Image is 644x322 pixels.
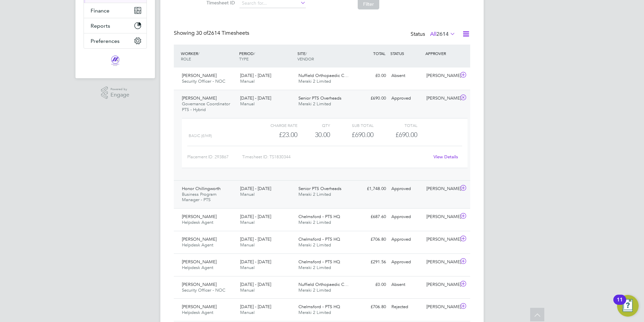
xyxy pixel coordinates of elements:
div: £706.80 [354,301,389,313]
span: Chelmsford - PTS HQ [298,304,340,310]
div: WORKER [179,47,237,65]
a: Powered byEngage [101,86,130,99]
div: 11 [617,300,623,308]
div: Approved [389,183,424,194]
span: Meraki 2 Limited [298,101,331,107]
div: PERIOD [237,47,296,65]
a: View Details [433,154,458,160]
div: £1,748.00 [354,183,389,194]
button: Reports [84,18,147,33]
div: QTY [297,121,330,129]
span: Meraki 2 Limited [298,191,331,197]
div: APPROVER [424,47,459,59]
span: Security Officer - NOC [182,287,225,293]
button: Preferences [84,33,147,48]
span: [PERSON_NAME] [182,259,217,265]
div: 30.00 [297,129,330,140]
span: Manual [240,101,255,107]
button: Finance [84,3,147,18]
span: Finance [91,7,109,14]
span: [DATE] - [DATE] [240,95,271,101]
div: [PERSON_NAME] [424,234,459,245]
div: Timesheet ID: TS1830344 [242,152,429,162]
span: Manual [240,242,255,248]
span: Meraki 2 Limited [298,287,331,293]
span: Governance Coordinator PTS - Hybrid [182,101,230,112]
div: [PERSON_NAME] [424,257,459,268]
div: £706.80 [354,234,389,245]
span: [DATE] - [DATE] [240,304,271,310]
span: Meraki 2 Limited [298,265,331,270]
div: Absent [389,70,424,81]
span: Helpdesk Agent [182,310,213,315]
span: Senior PTS Overheads [298,95,342,101]
span: Helpdesk Agent [182,265,213,270]
span: Engage [110,92,129,98]
div: [PERSON_NAME] [424,279,459,290]
span: Senior PTS Overheads [298,186,342,191]
div: [PERSON_NAME] [424,301,459,313]
span: [DATE] - [DATE] [240,259,271,265]
span: Business Program Manager - PTS [182,191,217,203]
span: Basic (£/HR) [189,133,212,138]
div: Absent [389,279,424,290]
span: 2614 [437,31,449,37]
span: / [198,51,199,56]
span: / [254,51,255,56]
span: [PERSON_NAME] [182,281,217,287]
div: SITE [296,47,354,65]
div: STATUS [389,47,424,59]
span: [DATE] - [DATE] [240,236,271,242]
div: £690.00 [354,93,389,104]
div: £291.56 [354,257,389,268]
span: Preferences [91,38,120,44]
div: Approved [389,211,424,222]
span: [DATE] - [DATE] [240,281,271,287]
span: Honor Chillingworth [182,186,221,191]
div: Rejected [389,301,424,313]
span: Meraki 2 Limited [298,219,331,225]
span: VENDOR [297,56,314,61]
span: Chelmsford - PTS HQ [298,236,340,242]
span: Chelmsford - PTS HQ [298,259,340,265]
span: Manual [240,78,255,84]
span: TYPE [239,56,249,61]
span: Nuffield Orthopaedic C… [298,281,349,287]
span: Reports [91,23,110,29]
div: Approved [389,234,424,245]
span: [DATE] - [DATE] [240,73,271,78]
span: Manual [240,265,255,270]
div: [PERSON_NAME] [424,183,459,194]
span: Meraki 2 Limited [298,242,331,248]
span: [DATE] - [DATE] [240,186,271,191]
div: Approved [389,257,424,268]
span: Chelmsford - PTS HQ [298,214,340,219]
div: £23.00 [254,129,297,140]
span: [PERSON_NAME] [182,95,217,101]
div: £687.60 [354,211,389,222]
span: Security Officer - NOC [182,78,225,84]
span: [PERSON_NAME] [182,304,217,310]
span: [PERSON_NAME] [182,214,217,219]
div: Total [374,121,417,129]
div: [PERSON_NAME] [424,70,459,81]
span: Nuffield Orthopaedic C… [298,73,349,78]
span: 30 of [196,30,208,36]
a: Go to home page [84,55,147,66]
span: Meraki 2 Limited [298,310,331,315]
div: Placement ID: 293867 [187,152,242,162]
span: / [305,51,307,56]
span: Manual [240,287,255,293]
div: [PERSON_NAME] [424,211,459,222]
img: magnussearch-logo-retina.png [110,55,120,66]
div: Sub Total [330,121,374,129]
button: Open Resource Center, 11 new notifications [617,295,639,317]
span: Manual [240,219,255,225]
span: £690.00 [395,131,417,139]
div: Charge rate [254,121,297,129]
div: Status [411,30,457,39]
span: Meraki 2 Limited [298,78,331,84]
span: [PERSON_NAME] [182,73,217,78]
div: £0.00 [354,70,389,81]
div: £690.00 [330,129,374,140]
